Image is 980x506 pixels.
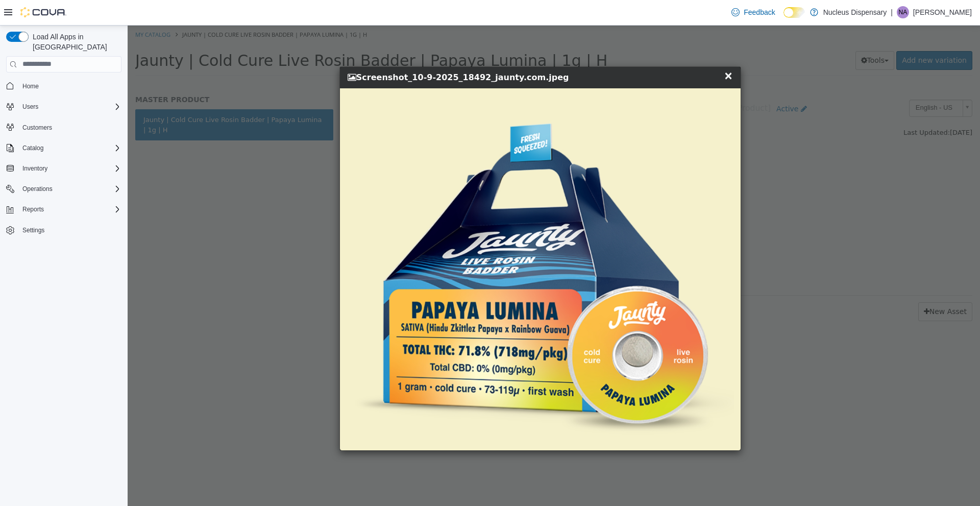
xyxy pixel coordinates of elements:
button: Reports [18,203,48,215]
a: Home [18,80,43,92]
span: Catalog [22,144,43,152]
span: NA [899,6,908,18]
span: Inventory [18,162,121,175]
button: Catalog [2,141,126,155]
span: Settings [22,226,44,234]
p: [PERSON_NAME] [913,6,972,18]
a: Feedback [727,2,779,22]
button: Inventory [18,162,52,175]
span: Settings [18,224,121,236]
button: Users [2,100,126,114]
span: Home [22,82,39,90]
button: Operations [2,182,126,196]
div: Neil Ashmeade [897,6,909,18]
button: Customers [2,120,126,135]
span: Users [18,101,121,113]
img: Cova [20,7,66,17]
span: Operations [18,183,121,195]
span: Customers [22,124,52,132]
span: Inventory [22,164,47,173]
button: Inventory [2,161,126,176]
span: × [596,44,605,56]
input: Dark Mode [783,7,805,18]
h4: Screenshot_10-9-2025_18492_jaunty.com.jpeg [220,46,596,58]
span: Home [18,80,121,92]
span: Reports [18,203,121,215]
button: Reports [2,202,126,216]
img: c5856111-c92e-4104-9757-2064461dff3c [212,63,613,425]
button: Catalog [18,142,47,154]
span: Reports [22,205,44,213]
span: Catalog [18,142,121,154]
span: Customers [18,121,121,134]
p: | [891,6,893,18]
span: Operations [22,185,53,193]
button: Settings [2,223,126,237]
span: Users [22,103,38,111]
nav: Complex example [6,75,121,264]
a: Customers [18,122,56,134]
a: Settings [18,224,48,236]
span: Feedback [744,7,775,17]
span: Load All Apps in [GEOGRAPHIC_DATA] [29,32,121,52]
button: Home [2,79,126,93]
button: Users [18,101,42,113]
p: Nucleus Dispensary [823,6,887,18]
button: Operations [18,183,57,195]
